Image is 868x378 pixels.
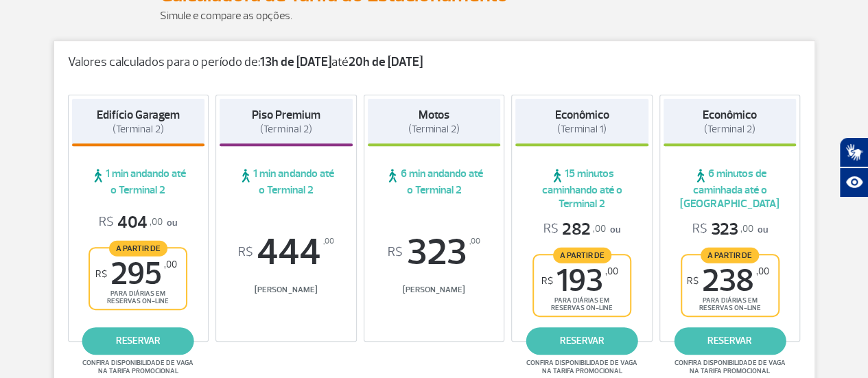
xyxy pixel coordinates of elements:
strong: 13h de [DATE] [260,54,331,70]
span: Confira disponibilidade de vaga na tarifa promocional [524,359,640,375]
span: para diárias em reservas on-line [694,296,766,312]
span: Confira disponibilidade de vaga na tarifa promocional [80,359,196,375]
span: 295 [95,259,177,290]
span: para diárias em reservas on-line [102,290,174,305]
span: 1 min andando até o Terminal 2 [72,167,205,197]
sup: R$ [388,245,403,260]
span: 323 [368,234,501,271]
p: Simule e compare as opções. [160,8,709,24]
span: 323 [692,219,753,240]
a: reservar [526,327,638,355]
span: 193 [541,265,618,296]
sup: ,00 [469,234,480,249]
span: (Terminal 2) [260,123,312,136]
p: ou [99,212,177,233]
sup: R$ [238,245,253,260]
p: ou [543,219,620,240]
sup: ,00 [756,265,769,277]
button: Abrir tradutor de língua de sinais. [839,137,868,167]
span: (Terminal 2) [704,123,755,136]
span: 404 [99,212,163,233]
span: (Terminal 1) [557,123,607,136]
span: A partir de [109,240,167,256]
span: [PERSON_NAME] [368,285,501,295]
span: 238 [687,265,769,296]
strong: Edifício Garagem [97,108,180,122]
strong: Econômico [555,108,609,122]
sup: R$ [95,268,107,280]
sup: R$ [541,275,553,287]
span: A partir de [553,247,611,263]
p: Valores calculados para o período de: até [68,55,801,70]
span: 1 min andando até o Terminal 2 [220,167,353,197]
button: Abrir recursos assistivos. [839,167,868,198]
span: 15 minutos caminhando até o Terminal 2 [515,167,648,211]
sup: ,00 [164,259,177,270]
strong: Piso Premium [252,108,320,122]
span: [PERSON_NAME] [220,285,353,295]
span: Confira disponibilidade de vaga na tarifa promocional [672,359,788,375]
a: reservar [82,327,194,355]
strong: Econômico [703,108,757,122]
sup: ,00 [323,234,334,249]
strong: 20h de [DATE] [349,54,423,70]
span: A partir de [701,247,759,263]
span: 6 minutos de caminhada até o [GEOGRAPHIC_DATA] [664,167,797,211]
span: (Terminal 2) [408,123,460,136]
span: (Terminal 2) [113,123,164,136]
span: para diárias em reservas on-line [546,296,618,312]
p: ou [692,219,768,240]
span: 444 [220,234,353,271]
sup: R$ [687,275,699,287]
div: Plugin de acessibilidade da Hand Talk. [839,137,868,198]
span: 6 min andando até o Terminal 2 [368,167,501,197]
a: reservar [674,327,786,355]
span: 282 [543,219,606,240]
strong: Motos [419,108,449,122]
sup: ,00 [605,265,618,277]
